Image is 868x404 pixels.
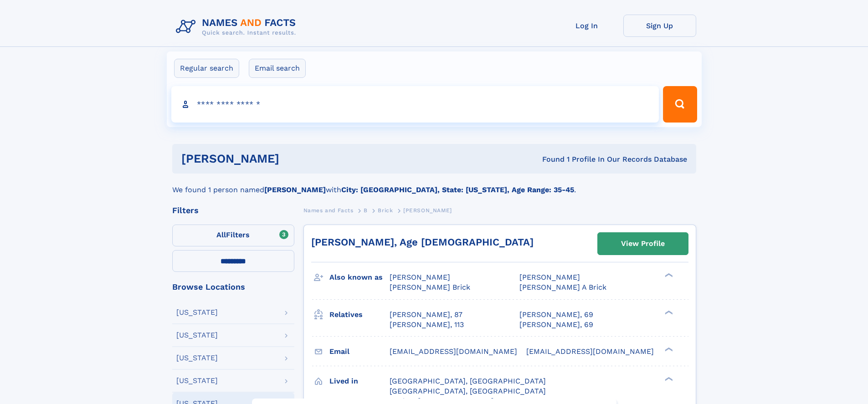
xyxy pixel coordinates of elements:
[329,307,390,322] h3: Relatives
[172,283,294,291] div: Browse Locations
[364,205,368,216] a: B
[519,310,593,320] a: [PERSON_NAME], 69
[181,153,411,164] h1: [PERSON_NAME]
[663,86,697,123] button: Search Button
[663,376,673,382] div: ❯
[264,185,326,194] b: [PERSON_NAME]
[663,346,673,352] div: ❯
[249,59,306,78] label: Email search
[176,332,218,339] div: [US_STATE]
[403,207,452,214] span: [PERSON_NAME]
[390,347,517,356] span: [EMAIL_ADDRESS][DOMAIN_NAME]
[176,354,218,362] div: [US_STATE]
[390,273,450,281] span: [PERSON_NAME]
[519,320,593,330] a: [PERSON_NAME], 69
[411,154,687,164] div: Found 1 Profile In Our Records Database
[216,230,226,239] span: All
[172,15,303,39] img: Logo Names and Facts
[341,185,574,194] b: City: [GEOGRAPHIC_DATA], State: [US_STATE], Age Range: 35-45
[329,373,390,389] h3: Lived in
[526,347,654,356] span: [EMAIL_ADDRESS][DOMAIN_NAME]
[390,377,546,385] span: [GEOGRAPHIC_DATA], [GEOGRAPHIC_DATA]
[390,387,546,395] span: [GEOGRAPHIC_DATA], [GEOGRAPHIC_DATA]
[390,283,470,291] span: [PERSON_NAME] Brick
[172,206,294,215] div: Filters
[176,377,218,384] div: [US_STATE]
[364,207,368,214] span: B
[621,233,665,254] div: View Profile
[390,310,462,320] a: [PERSON_NAME], 87
[311,236,534,248] a: [PERSON_NAME], Age [DEMOGRAPHIC_DATA]
[172,225,294,246] label: Filters
[176,309,218,316] div: [US_STATE]
[378,207,393,214] span: Brick
[329,270,390,285] h3: Also known as
[390,320,464,330] a: [PERSON_NAME], 113
[329,344,390,359] h3: Email
[303,205,354,216] a: Names and Facts
[663,309,673,315] div: ❯
[172,174,696,195] div: We found 1 person named with .
[623,15,696,37] a: Sign Up
[174,59,239,78] label: Regular search
[519,283,606,291] span: [PERSON_NAME] A Brick
[519,273,580,281] span: [PERSON_NAME]
[171,86,659,123] input: search input
[550,15,623,37] a: Log In
[598,233,688,255] a: View Profile
[663,272,673,278] div: ❯
[378,205,393,216] a: Brick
